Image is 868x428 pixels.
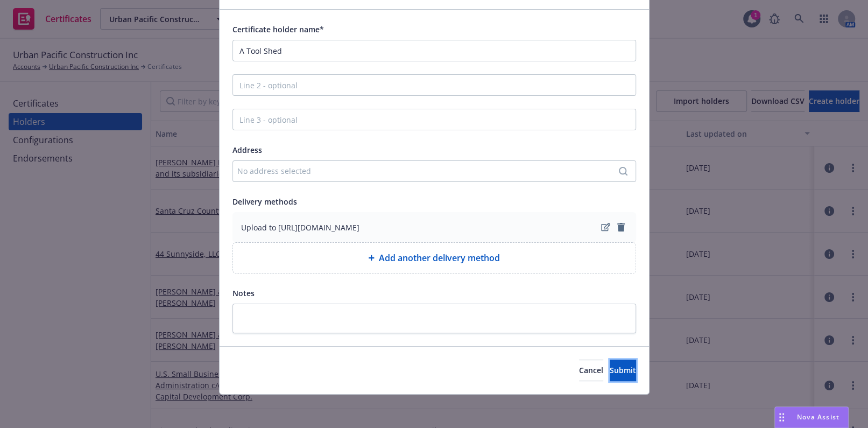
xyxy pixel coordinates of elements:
[237,165,620,177] div: No address selected
[232,74,636,96] input: Line 2 - optional
[615,221,627,234] a: remove
[232,40,636,61] input: Line 1
[241,222,359,233] span: Upload to [URL][DOMAIN_NAME]
[797,412,839,422] span: Nova Assist
[610,365,636,375] span: Submit
[232,288,255,298] span: Notes
[232,109,636,130] input: Line 3 - optional
[232,24,324,34] span: Certificate holder name*
[232,197,297,207] span: Delivery methods
[610,360,636,381] button: Submit
[379,251,500,264] span: Add another delivery method
[579,360,603,381] button: Cancel
[579,365,603,375] span: Cancel
[232,160,636,182] button: No address selected
[619,167,627,176] svg: Search
[775,407,788,427] div: Drag to move
[599,221,612,234] a: edit
[232,145,262,155] span: Address
[232,242,636,273] div: Add another delivery method
[774,406,849,428] button: Nova Assist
